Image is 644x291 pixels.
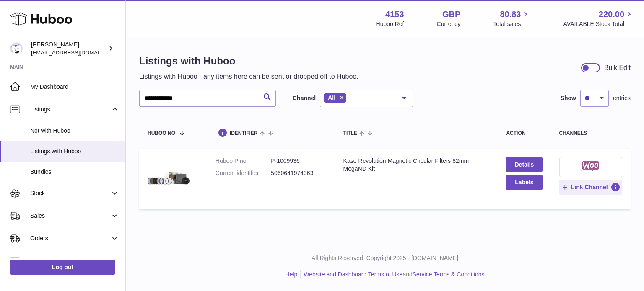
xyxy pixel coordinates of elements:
[442,9,460,20] strong: GBP
[31,41,106,57] div: [PERSON_NAME]
[563,9,634,28] a: 220.00 AVAILABLE Stock Total
[10,260,115,275] a: Log out
[437,20,461,28] div: Currency
[293,94,316,102] label: Channel
[506,157,542,172] a: Details
[230,131,258,136] span: identifier
[599,9,624,20] span: 220.00
[343,157,490,173] div: Kase Revolution Magnetic Circular Filters 82mm MegaND Kit
[30,257,119,265] span: Usage
[31,49,123,56] span: [EMAIL_ADDRESS][DOMAIN_NAME]
[30,106,110,113] span: Listings
[286,271,298,278] a: Help
[271,157,326,165] dd: P-1009936
[561,94,576,102] label: Show
[10,42,23,55] img: internalAdmin-4153@internal.huboo.com
[506,131,542,136] div: action
[216,157,271,165] dt: Huboo P no
[301,270,484,278] li: and
[30,147,119,155] span: Listings with Huboo
[139,54,358,68] h1: Listings with Huboo
[493,9,530,28] a: 80.83 Total sales
[500,9,521,20] span: 80.83
[376,20,404,28] div: Huboo Ref
[613,94,631,102] span: entries
[582,161,599,171] img: woocommerce-small.png
[30,83,119,91] span: My Dashboard
[139,72,358,81] p: Listings with Huboo - any items here can be sent or dropped off to Huboo.
[604,63,631,72] div: Bulk Edit
[563,20,634,28] span: AVAILABLE Stock Total
[493,20,530,28] span: Total sales
[343,131,357,136] span: title
[506,175,542,190] button: Labels
[413,271,485,278] a: Service Terms & Conditions
[148,131,175,136] span: Huboo no
[559,131,623,136] div: channels
[30,212,110,220] span: Sales
[30,168,119,176] span: Bundles
[271,169,326,177] dd: 5060641974363
[571,183,608,191] span: Link Channel
[304,271,402,278] a: Website and Dashboard Terms of Use
[30,234,110,242] span: Orders
[148,157,190,199] img: Kase Revolution Magnetic Circular Filters 82mm MegaND Kit
[328,94,335,101] span: All
[385,9,404,20] strong: 4153
[132,254,637,262] p: All Rights Reserved. Copyright 2025 - [DOMAIN_NAME]
[30,127,119,135] span: Not with Huboo
[216,169,271,177] dt: Current identifier
[559,180,623,195] button: Link Channel
[30,189,110,197] span: Stock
